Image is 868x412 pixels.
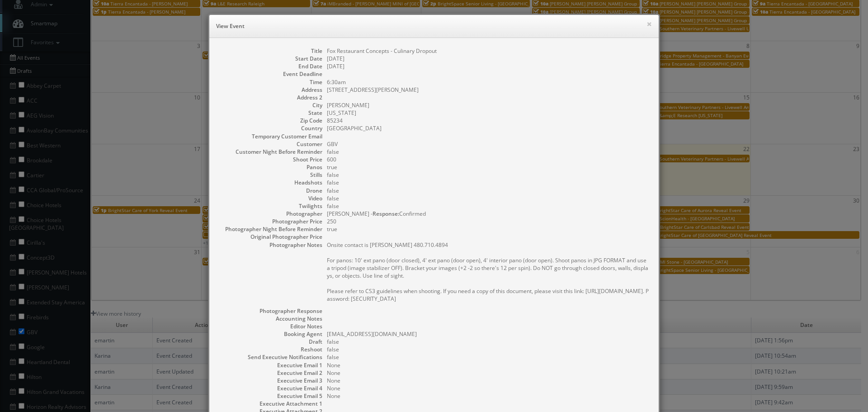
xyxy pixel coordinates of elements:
[218,179,322,186] dt: Headshots
[218,156,322,163] dt: Shoot Price
[218,94,322,101] dt: Address 2
[327,156,650,163] dd: 600
[327,101,650,109] dd: [PERSON_NAME]
[327,47,650,55] dd: Fox Restaurant Concepts - Culinary Dropout
[327,338,650,346] dd: false
[327,179,650,186] dd: false
[327,194,650,202] dd: false
[327,55,650,62] dd: [DATE]
[327,210,650,218] dd: [PERSON_NAME] - Confirmed
[218,187,322,194] dt: Drone
[218,171,322,179] dt: Stills
[327,369,650,377] dd: None
[218,117,322,124] dt: Zip Code
[218,361,322,369] dt: Executive Email 1
[218,225,322,233] dt: Photographer Night Before Reminder
[218,47,322,55] dt: Title
[327,330,650,338] dd: [EMAIL_ADDRESS][DOMAIN_NAME]
[218,78,322,86] dt: Time
[218,315,322,322] dt: Accounting Notes
[218,233,322,241] dt: Original Photographer Price
[218,330,322,338] dt: Booking Agent
[218,163,322,171] dt: Panos
[218,202,322,210] dt: Twilights
[218,148,322,156] dt: Customer Night Before Reminder
[218,353,322,361] dt: Send Executive Notifications
[327,124,650,132] dd: [GEOGRAPHIC_DATA]
[216,22,652,31] h6: View Event
[218,194,322,202] dt: Video
[327,163,650,171] dd: true
[327,148,650,156] dd: false
[218,70,322,78] dt: Event Deadline
[218,384,322,392] dt: Executive Email 4
[218,140,322,148] dt: Customer
[327,78,650,86] dd: 6:30am
[218,101,322,109] dt: City
[327,384,650,392] dd: None
[327,109,650,117] dd: [US_STATE]
[327,62,650,70] dd: [DATE]
[218,322,322,330] dt: Editor Notes
[327,218,650,225] dd: 250
[218,392,322,400] dt: Executive Email 5
[218,369,322,377] dt: Executive Email 2
[218,338,322,346] dt: Draft
[327,392,650,400] dd: None
[218,124,322,132] dt: Country
[218,109,322,117] dt: State
[327,346,650,353] dd: false
[218,86,322,94] dt: Address
[646,21,652,27] button: ×
[327,241,650,303] pre: Onsite contact is [PERSON_NAME] 480.710.4894 For panos: 10' ext pano (door closed), 4' ext pano (...
[327,117,650,124] dd: 85234
[218,346,322,353] dt: Reshoot
[327,86,650,94] dd: [STREET_ADDRESS][PERSON_NAME]
[327,377,650,384] dd: None
[327,140,650,148] dd: GBV
[327,361,650,369] dd: None
[218,307,322,315] dt: Photographer Response
[218,62,322,70] dt: End Date
[218,241,322,249] dt: Photographer Notes
[218,133,322,140] dt: Temporary Customer Email
[373,210,399,218] b: Response:
[327,202,650,210] dd: false
[327,187,650,194] dd: false
[218,218,322,225] dt: Photographer Price
[218,377,322,384] dt: Executive Email 3
[218,210,322,218] dt: Photographer
[327,171,650,179] dd: false
[218,400,322,407] dt: Executive Attachment 1
[327,353,650,361] dd: false
[218,55,322,62] dt: Start Date
[327,225,650,233] dd: true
